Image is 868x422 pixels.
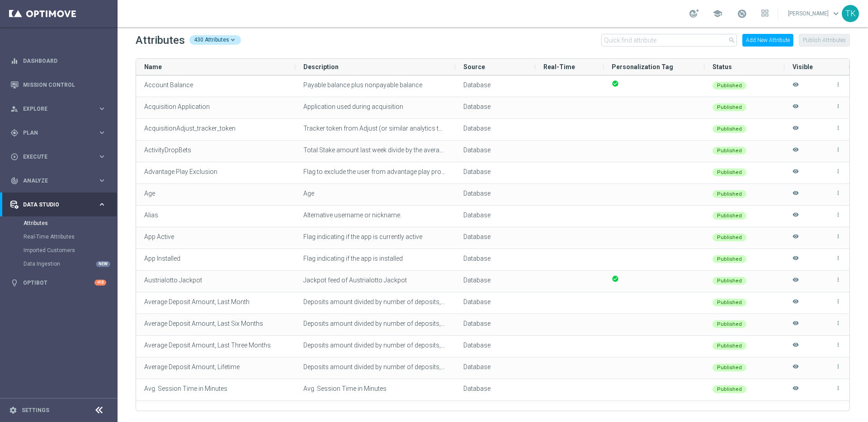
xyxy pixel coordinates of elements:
button: Mission Control [10,81,107,89]
span: Database [463,342,491,349]
div: Published [712,277,746,285]
span: Database [463,298,491,305]
span: ActivityDropBets [144,146,191,154]
span: Database [463,81,491,89]
span: Advantage Play Exclusion [144,168,217,175]
i: equalizer [10,57,19,65]
span: Description [303,63,339,70]
span: Alias [144,211,158,219]
a: Data Ingestion [24,260,94,267]
span: AcquisitionAdjust_tracker_token [144,125,236,132]
i: more_vert [835,168,841,174]
i: Hide attribute [793,211,799,226]
span: App Active [144,233,174,240]
span: Database [463,190,491,197]
span: Source [463,63,485,70]
i: Hide attribute [793,103,799,118]
span: Database [463,385,491,392]
span: Name [144,63,162,70]
i: more_vert [835,233,841,239]
span: Account Balance [144,81,193,89]
span: Flag indicating if the app is installed [303,255,403,262]
span: Database [463,211,491,219]
div: Type [463,206,527,224]
button: person_search Explore keyboard_arrow_right [10,105,107,113]
div: Published [712,82,746,89]
a: Real-Time Attributes [24,233,94,240]
span: Status [712,63,732,70]
span: Deposits amount divided by number of deposits, lifetime [303,363,462,370]
div: Data Ingestion [24,257,117,271]
div: Data Studio [10,201,98,209]
i: more_vert [835,342,841,348]
span: Deposits amount divided by number of deposits, last month [303,298,473,305]
span: Flag indicating if the app is currently active [303,233,422,240]
div: Plan [10,129,98,137]
span: Age [303,190,314,197]
span: Average Deposit Amount, Lifetime [144,363,240,370]
i: Hide attribute [793,385,799,400]
a: Settings [22,408,49,413]
span: Database [463,125,491,132]
span: Real-Time [543,63,575,70]
span: Avg. Session Time in Minutes [144,385,227,392]
button: equalizer Dashboard [10,57,107,65]
div: Type [463,76,527,94]
a: Dashboard [23,49,106,73]
button: lightbulb Optibot +10 [10,279,107,286]
i: settings [9,406,17,414]
span: Alternative username or nickname. [303,211,401,219]
i: more_vert [835,146,841,153]
div: 430 Attributes [189,35,241,45]
i: lightbulb [10,279,19,287]
i: keyboard_arrow_right [98,104,106,113]
i: Hide attribute [793,190,799,205]
div: Published [712,299,746,306]
div: Published [712,234,746,241]
span: App Installed [144,255,180,262]
span: school [712,9,722,19]
div: Type [463,314,527,333]
i: Hide attribute [793,255,799,270]
span: Age [144,190,155,197]
div: Published [712,125,746,133]
div: Type [463,271,527,289]
i: Hide attribute [793,342,799,356]
div: Explore [10,105,98,113]
span: Explore [23,106,98,112]
h2: Attributes [136,33,185,47]
div: Type [463,358,527,376]
span: Deposits amount divided by number of deposits, last three month [303,342,488,349]
i: more_vert [835,81,841,88]
a: [PERSON_NAME]keyboard_arrow_down [787,7,842,20]
div: Type [463,98,527,116]
span: Database [463,277,491,284]
div: NEW [96,261,110,267]
i: keyboard_arrow_right [98,152,106,161]
span: Austrialotto Jackpot [144,277,202,284]
div: TK [842,5,859,22]
div: Real-Time Attributes [24,230,117,244]
div: Published [712,320,746,328]
div: gps_fixed Plan keyboard_arrow_right [10,129,107,136]
a: Optibot [23,271,94,295]
div: Dashboard [10,49,106,73]
i: keyboard_arrow_right [98,200,106,209]
button: track_changes Analyze keyboard_arrow_right [10,177,107,184]
div: Attributes [24,216,117,230]
div: Data Studio keyboard_arrow_right [10,201,107,208]
i: Hide attribute [793,233,799,248]
span: Database [463,363,491,370]
i: keyboard_arrow_right [98,128,106,137]
span: Plan [23,130,98,136]
span: Application used during acquisition [303,103,403,110]
div: Type [463,141,527,159]
i: track_changes [10,177,19,185]
div: +10 [94,280,106,286]
i: more_vert [835,255,841,261]
div: Type [463,336,527,354]
span: Database [463,103,491,110]
span: Avg. Session Time in Minutes [303,385,387,392]
div: Published [712,190,746,198]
